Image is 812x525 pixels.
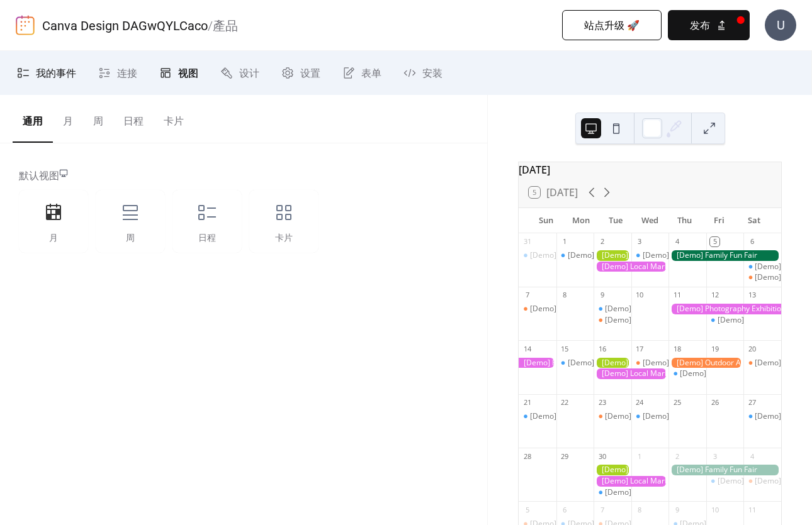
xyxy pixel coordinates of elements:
div: 3 [635,237,645,246]
div: 7 [522,290,532,300]
div: 8 [635,505,645,514]
div: [Demo] Morning Yoga Bliss [706,315,744,326]
div: Sat [736,208,771,233]
a: 设计 [211,56,269,90]
div: 18 [672,344,682,353]
div: [Demo] Fitness Bootcamp [568,250,658,261]
div: U [765,9,796,41]
div: 14 [522,344,532,353]
div: [Demo] Local Market [594,262,668,272]
div: 25 [672,398,682,407]
div: [Demo] Morning Yoga Bliss [519,250,556,261]
div: Fri [702,208,736,233]
div: 30 [597,451,607,461]
div: [Demo] Morning Yoga Bliss [530,250,626,261]
div: [Demo] Family Fun Fair [668,465,781,475]
div: Thu [667,208,702,233]
div: 28 [522,451,532,461]
div: [Demo] Morning Yoga Bliss [556,358,594,368]
div: 周 [108,233,152,243]
div: 10 [635,290,645,300]
span: 连接 [117,66,137,81]
div: 27 [747,398,757,407]
span: 我的事件 [36,66,76,81]
div: [Demo] Morning Yoga Bliss [668,368,706,379]
div: 8 [560,290,570,300]
div: [Demo] Morning Yoga Bliss [594,304,631,314]
div: 12 [710,290,719,300]
button: 通用 [13,95,53,143]
div: [Demo] Local Market [594,368,668,379]
b: 產品 [213,18,238,33]
span: 视图 [178,66,198,81]
div: [Demo] Book Club Gathering [519,304,556,314]
div: [Demo] Gardening Workshop [594,465,631,475]
div: [Demo] Morning Yoga Bliss [568,358,663,368]
div: 31 [522,237,532,246]
div: [Demo] Seniors' Social Tea [605,411,699,422]
span: 设置 [300,66,320,81]
div: [Demo] Morning Yoga Bliss [519,411,556,422]
span: 表单 [361,66,381,81]
div: 5 [710,237,719,246]
a: Canva Design DAGwQYLCaco [42,18,208,33]
div: 23 [597,398,607,407]
div: 2 [597,237,607,246]
div: 22 [560,398,570,407]
div: [Demo] Morning Yoga Bliss [643,411,738,422]
span: 发布 [690,18,710,33]
div: 1 [635,451,645,461]
span: 设计 [239,66,259,81]
div: [Demo] Morning Yoga Bliss [594,487,631,498]
button: 卡片 [154,95,194,141]
div: 24 [635,398,645,407]
div: Tue [598,208,633,233]
div: 6 [747,237,757,246]
div: 2 [672,451,682,461]
div: [Demo] Seniors' Social Tea [594,411,631,422]
div: [Demo] Open Mic Night [743,476,781,487]
div: [Demo] Culinary Cooking Class [643,358,751,368]
div: [Demo] Family Fun Fair [668,250,781,261]
div: 3 [710,451,719,461]
div: [Demo] Seniors' Social Tea [605,315,699,326]
div: [DATE] [519,162,781,177]
div: 26 [710,398,719,407]
div: 21 [522,398,532,407]
div: [Demo] Morning Yoga Bliss [530,411,626,422]
button: 发布 [668,10,750,40]
div: 15 [560,344,570,353]
div: 默认视图 [19,169,466,184]
div: [Demo] Morning Yoga Bliss [743,262,781,272]
img: logo [16,15,35,35]
div: [Demo] Gardening Workshop [594,358,631,368]
div: 13 [747,290,757,300]
div: 29 [560,451,570,461]
div: 20 [747,344,757,353]
div: [Demo] Book Club Gathering [530,304,631,314]
button: 站点升级 🚀 [562,10,662,40]
div: 11 [672,290,682,300]
div: 1 [560,237,570,246]
a: 连接 [89,56,147,90]
div: 9 [597,290,607,300]
div: 4 [672,237,682,246]
div: 日程 [185,233,229,243]
div: 16 [597,344,607,353]
button: 日程 [113,95,154,141]
button: 周 [83,95,113,141]
div: [Demo] Fitness Bootcamp [556,250,594,261]
div: [Demo] Gardening Workshop [594,250,631,261]
div: Wed [633,208,667,233]
div: [Demo] Morning Yoga Bliss [706,476,744,487]
div: [Demo] Outdoor Adventure Day [668,358,743,368]
div: [Demo] Morning Yoga Bliss [631,250,669,261]
div: [Demo] Local Market [594,476,668,487]
div: [Demo] Morning Yoga Bliss [680,368,775,379]
div: [Demo] Seniors' Social Tea [594,315,631,326]
b: / [208,18,213,33]
button: 月 [53,95,83,141]
div: 19 [710,344,719,353]
a: 视图 [150,56,208,90]
a: 安装 [394,56,452,90]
